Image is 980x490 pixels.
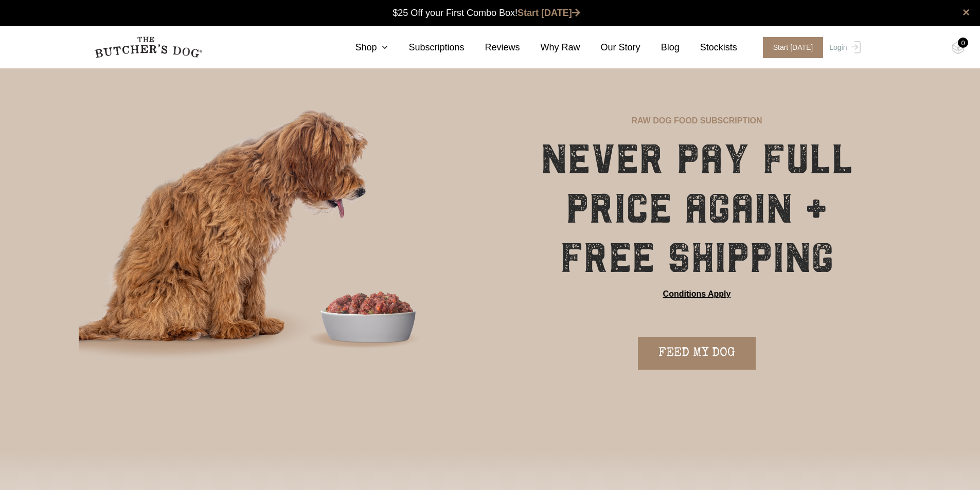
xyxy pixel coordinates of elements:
a: Reviews [465,41,520,55]
a: Conditions Apply [663,288,731,300]
span: Start [DATE] [763,37,824,58]
a: Start [DATE] [518,8,580,18]
a: close [963,6,970,19]
a: Our Story [580,41,640,55]
a: Login [827,37,860,58]
a: Subscriptions [388,41,464,55]
h1: NEVER PAY FULL PRICE AGAIN + FREE SHIPPING [518,135,876,283]
div: 0 [958,38,968,48]
a: Start [DATE] [753,37,827,58]
a: Stockists [680,41,737,55]
a: Why Raw [520,41,580,55]
p: RAW DOG FOOD SUBSCRIPTION [631,115,762,127]
a: Blog [640,41,680,55]
a: Shop [334,41,388,55]
img: blaze-subscription-hero [79,68,488,409]
img: TBD_Cart-Empty.png [952,41,965,55]
a: FEED MY DOG [638,337,756,370]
